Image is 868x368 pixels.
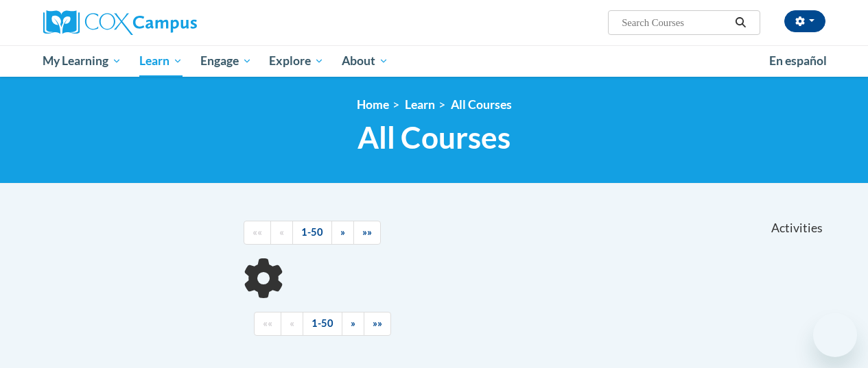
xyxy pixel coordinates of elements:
span: » [351,317,355,329]
a: Engage [191,45,261,77]
span: «« [253,226,262,238]
a: About [333,45,397,77]
a: En español [760,47,836,75]
span: »» [362,226,372,238]
span: About [342,53,388,69]
a: 1-50 [292,221,332,245]
input: Search Courses [620,14,730,31]
a: Previous [270,221,293,245]
a: Begining [244,221,271,245]
a: Learn [130,45,191,77]
span: Explore [269,53,324,69]
a: End [364,312,391,336]
img: Cox Campus [43,10,197,35]
span: »» [373,317,382,329]
a: All Courses [451,97,512,112]
a: Previous [281,312,303,336]
span: Learn [139,53,183,69]
span: My Learning [43,53,121,69]
iframe: Button to launch messaging window [813,313,857,357]
a: 1-50 [303,312,342,336]
button: Account Settings [784,10,825,32]
a: Home [357,97,389,112]
a: Next [342,312,364,336]
a: My Learning [34,45,131,77]
span: « [290,317,294,329]
a: Begining [254,312,281,336]
span: All Courses [357,119,511,156]
span: En español [769,53,827,68]
button: Search [730,14,751,31]
div: Main menu [33,45,836,77]
span: » [340,226,345,238]
a: Explore [260,45,333,77]
span: Engage [200,53,252,69]
span: «« [263,317,272,329]
a: Learn [405,97,435,112]
span: Activities [771,221,823,236]
a: Cox Campus [43,10,290,35]
a: End [353,221,381,245]
a: Next [331,221,354,245]
span: « [279,226,284,238]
